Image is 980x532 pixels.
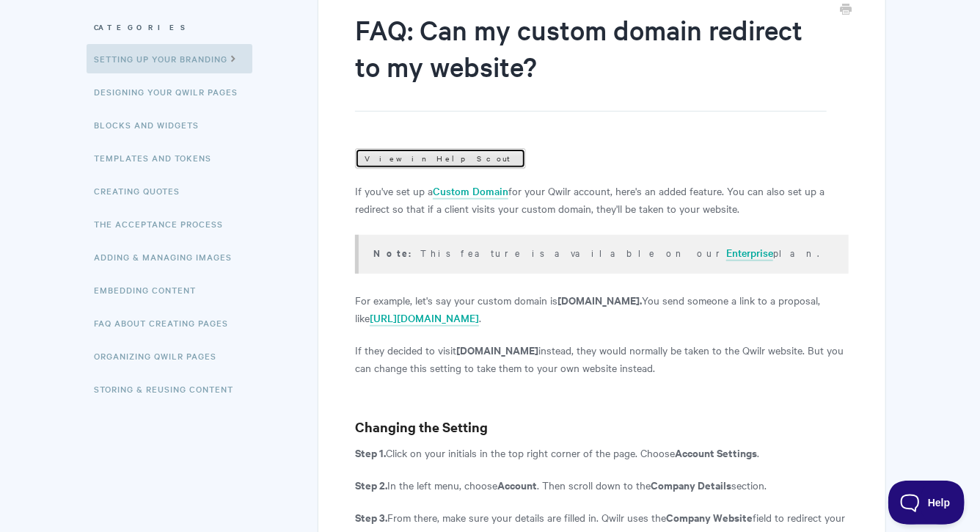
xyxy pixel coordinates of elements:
a: Storing & Reusing Content [94,374,244,404]
a: View in Help Scout [355,148,526,169]
a: Creating Quotes [94,176,191,205]
strong: [DOMAIN_NAME] [456,342,538,357]
a: Setting up your Branding [87,44,252,73]
a: Organizing Qwilr Pages [94,341,227,371]
a: Enterprise [726,245,773,261]
strong: [DOMAIN_NAME]. [557,292,642,307]
a: Embedding Content [94,275,207,305]
h3: Changing the Setting [355,417,849,437]
a: Custom Domain [433,183,508,200]
iframe: Toggle Customer Support [888,481,965,525]
strong: Company Details [651,477,731,492]
p: If you've set up a for your Qwilr account, here's an added feature. You can also set up a redirec... [355,182,849,217]
strong: Note: [373,246,420,260]
strong: Step 3. [355,509,387,525]
a: Designing Your Qwilr Pages [94,77,249,106]
h3: Categories [94,14,277,40]
p: For example, let's say your custom domain is You send someone a link to a proposal, like . [355,291,849,327]
a: [URL][DOMAIN_NAME] [370,310,479,327]
a: Blocks and Widgets [94,110,210,139]
p: If they decided to visit instead, they would normally be taken to the Qwilr website. But you can ... [355,341,849,376]
strong: Step 2. [355,477,387,492]
strong: Account Settings [675,445,757,460]
a: FAQ About Creating Pages [94,308,239,338]
a: The Acceptance Process [94,209,234,238]
p: This feature is available on our plan. [373,244,830,262]
strong: Account [497,477,537,492]
a: Adding & Managing Images [94,242,243,272]
h1: FAQ: Can my custom domain redirect to my website? [355,11,827,112]
strong: Step 1. [355,445,386,460]
p: Click on your initials in the top right corner of the page. Choose . [355,444,849,462]
a: Templates and Tokens [94,143,222,172]
p: In the left menu, choose . Then scroll down to the section. [355,476,849,494]
a: Print this Article [840,2,852,18]
strong: Company Website [666,509,753,525]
